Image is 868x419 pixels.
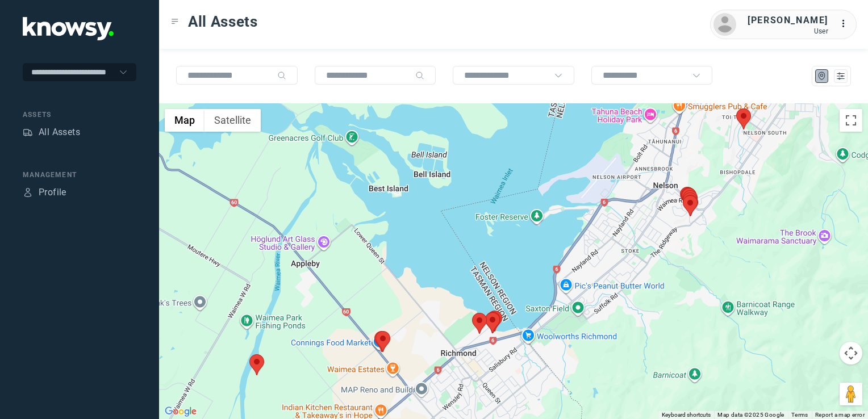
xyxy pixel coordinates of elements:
div: Management [23,170,136,180]
a: Terms [791,412,808,418]
div: Profile [39,186,66,199]
div: [PERSON_NAME] [748,14,828,27]
div: Profile [23,187,33,198]
img: Google [162,404,199,419]
div: User [748,27,828,35]
button: Show street map [165,109,205,132]
div: Assets [23,110,136,120]
button: Keyboard shortcuts [662,411,711,419]
div: All Assets [39,125,80,139]
img: avatar.png [713,13,736,36]
a: ProfileProfile [23,186,66,199]
div: : [840,17,853,32]
div: Map [817,71,827,81]
button: Drag Pegman onto the map to open Street View [840,383,862,405]
div: Assets [23,127,33,137]
div: Toggle Menu [171,18,179,26]
button: Toggle fullscreen view [840,109,862,132]
a: AssetsAll Assets [23,125,80,139]
div: Search [277,71,286,80]
div: Search [415,71,424,80]
tspan: ... [840,19,852,28]
button: Map camera controls [840,342,862,364]
span: All Assets [188,11,258,32]
button: Show satellite imagery [205,109,261,132]
a: Open this area in Google Maps (opens a new window) [162,404,199,419]
a: Report a map error [815,412,865,418]
div: List [836,71,846,81]
img: Application Logo [23,17,114,40]
div: : [840,17,853,31]
span: Map data ©2025 Google [717,412,784,418]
